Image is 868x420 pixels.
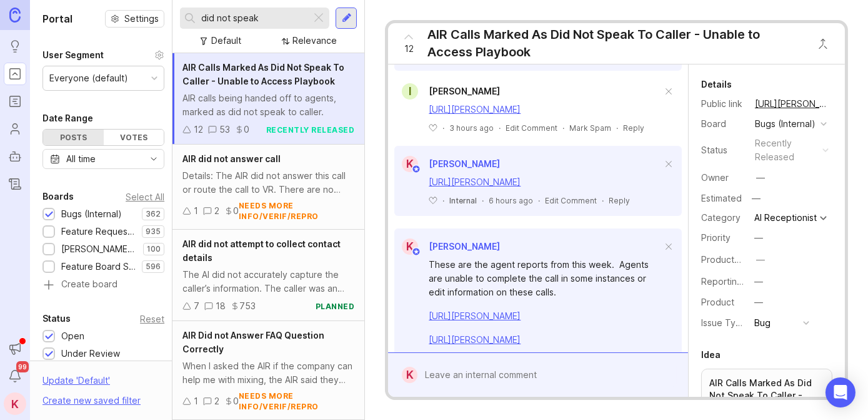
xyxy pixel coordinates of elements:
[752,252,769,268] button: ProductboardID
[211,34,241,48] div: Default
[755,136,817,164] div: recently released
[826,377,856,407] div: Open Intercom Messenger
[16,361,29,372] span: 99
[429,177,521,187] a: [URL][PERSON_NAME]
[42,48,104,63] div: User Segment
[146,262,161,272] p: 596
[182,91,354,119] div: AIR calls being handed off to agents, marked as did not speak to caller.
[4,145,26,168] a: Autopilot
[144,154,164,164] svg: toggle icon
[66,152,96,166] div: All time
[412,247,421,257] img: member badge
[427,26,804,61] div: AIR Calls Marked As Did Not Speak To Caller - Unable to Access Playbook
[266,125,355,135] div: recently released
[506,123,557,133] div: Edit Comment
[545,195,597,206] div: Edit Comment
[316,301,355,312] div: planned
[244,123,249,136] div: 0
[602,195,604,206] div: ·
[4,118,26,140] a: Users
[569,123,611,133] button: Mark Spam
[42,280,164,291] a: Create board
[701,77,732,92] div: Details
[214,394,219,408] div: 2
[429,86,500,96] span: [PERSON_NAME]
[701,254,767,265] label: ProductboardID
[754,316,771,330] div: Bug
[182,153,281,164] span: AIR did not answer call
[449,195,477,206] div: Internal
[239,391,354,412] div: needs more info/verif/repro
[429,241,500,252] span: [PERSON_NAME]
[146,227,161,237] p: 935
[402,83,418,100] div: I
[4,90,26,113] a: Roadmaps
[172,230,364,321] a: AIR did not attempt to collect contact detailsThe AI did not accurately capture the caller’s info...
[623,123,644,133] div: Reply
[194,123,203,136] div: 12
[172,53,364,145] a: AIR Calls Marked As Did Not Speak To Caller - Unable to Access PlaybookAIR calls being handed off...
[755,117,816,131] div: Bugs (Internal)
[219,123,230,136] div: 53
[394,238,500,255] a: K[PERSON_NAME]
[429,258,662,299] div: These are the agent reports from this week. Agents are unable to complete the call in some instan...
[292,34,337,48] div: Relevance
[701,276,768,287] label: Reporting Team
[239,200,354,222] div: needs more info/verif/repro
[182,62,344,86] span: AIR Calls Marked As Did Not Speak To Caller - Unable to Access Playbook
[214,204,219,218] div: 2
[429,310,521,321] a: [URL][PERSON_NAME]
[538,195,540,206] div: ·
[172,145,364,230] a: AIR did not answer callDetails: The AIR did not answer this call or route the call to VR. There a...
[562,123,564,133] div: ·
[701,317,747,328] label: Issue Type
[42,111,93,126] div: Date Range
[442,195,444,206] div: ·
[429,104,521,115] a: [URL][PERSON_NAME]
[233,204,239,218] div: 0
[146,209,161,219] p: 362
[402,156,418,172] div: K
[754,213,817,222] div: AI Receptionist
[182,359,354,387] div: When I asked the AIR if the company can help me with mixing, the AIR said they cannot offer guida...
[756,171,765,185] div: —
[404,42,414,56] span: 12
[61,242,137,256] div: [PERSON_NAME] (Public)
[9,8,21,22] img: Canny Home
[499,123,501,133] div: ·
[126,193,164,200] div: Select All
[394,156,500,172] a: K[PERSON_NAME]
[429,158,500,169] span: [PERSON_NAME]
[43,130,104,145] div: Posts
[701,143,745,157] div: Status
[182,268,354,295] div: The AI did not accurately capture the caller’s information. The caller was an existing client, bu...
[201,11,306,25] input: Search...
[194,394,198,408] div: 1
[701,211,745,225] div: Category
[701,297,734,307] label: Product
[194,299,199,313] div: 7
[4,173,26,195] a: Changelog
[182,169,354,197] div: Details: The AIR did not answer this call or route the call to VR. There are no Events, recording...
[4,365,26,387] button: Notifications
[61,225,136,238] div: Feature Requests (Internal)
[239,299,256,313] div: 753
[489,195,533,206] span: 6 hours ago
[182,330,324,354] span: AIR Did not Answer FAQ Question Correctly
[394,83,500,100] a: I[PERSON_NAME]
[412,165,421,174] img: member badge
[4,337,26,360] button: Announcements
[751,96,832,112] a: [URL][PERSON_NAME]
[701,97,745,111] div: Public link
[216,299,226,313] div: 18
[754,275,763,289] div: —
[233,394,239,408] div: 0
[701,347,721,362] div: Idea
[429,334,521,345] a: [URL][PERSON_NAME]
[104,130,164,145] div: Votes
[105,10,164,28] button: Settings
[147,244,161,254] p: 100
[701,194,742,203] div: Estimated
[442,123,444,133] div: ·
